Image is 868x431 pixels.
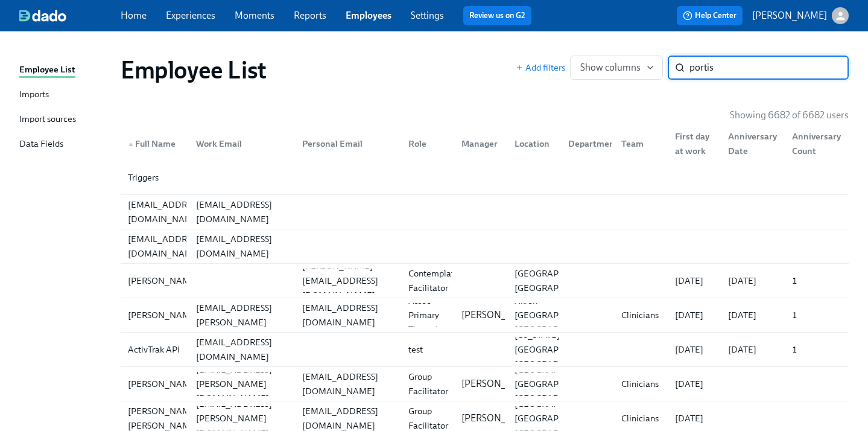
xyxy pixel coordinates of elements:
[616,308,665,322] div: Clinicians
[293,132,399,156] div: Personal Email
[121,195,849,229] a: [EMAIL_ADDRESS][DOMAIN_NAME][EMAIL_ADDRESS][DOMAIN_NAME]
[730,109,849,122] p: Showing 6682 of 6682 users
[123,308,203,322] div: [PERSON_NAME]
[123,232,209,261] div: [EMAIL_ADDRESS][DOMAIN_NAME]
[404,369,453,398] div: Group Facilitator
[19,137,111,152] a: Data Fields
[752,7,849,24] button: [PERSON_NAME]
[123,342,186,357] div: ActivTrak API
[404,136,452,151] div: Role
[411,10,444,21] a: Settings
[510,362,608,406] div: [GEOGRAPHIC_DATA] [GEOGRAPHIC_DATA] [GEOGRAPHIC_DATA]
[346,10,391,21] a: Employees
[121,195,849,229] div: [EMAIL_ADDRESS][DOMAIN_NAME][EMAIL_ADDRESS][DOMAIN_NAME]
[463,6,531,25] button: Review us on G2
[121,10,147,21] a: Home
[787,308,846,322] div: 1
[19,63,111,78] a: Employee List
[294,10,326,21] a: Reports
[19,63,75,78] div: Employee List
[469,10,525,22] a: Review us on G2
[191,136,293,151] div: Work Email
[670,308,718,322] div: [DATE]
[616,377,665,391] div: Clinicians
[404,342,452,357] div: test
[752,9,827,22] p: [PERSON_NAME]
[404,266,470,295] div: Contemplative Facilitator
[123,170,186,185] div: Triggers
[235,10,274,21] a: Moments
[670,377,718,391] div: [DATE]
[121,229,849,264] a: [EMAIL_ADDRESS][DOMAIN_NAME][EMAIL_ADDRESS][DOMAIN_NAME]
[670,342,718,357] div: [DATE]
[399,132,452,156] div: Role
[461,412,536,425] p: [PERSON_NAME]
[297,259,399,302] div: [PERSON_NAME][EMAIL_ADDRESS][DOMAIN_NAME]
[677,6,743,25] button: Help Center
[191,232,293,261] div: [EMAIL_ADDRESS][DOMAIN_NAME]
[404,293,452,337] div: Assoc Primary Therapist
[452,132,505,156] div: Manager
[665,132,718,156] div: First day at work
[718,132,782,156] div: Anniversary Date
[297,136,399,151] div: Personal Email
[19,10,121,22] a: dado
[121,367,849,401] a: [PERSON_NAME][EMAIL_ADDRESS][PERSON_NAME][DOMAIN_NAME][EMAIL_ADDRESS][DOMAIN_NAME]Group Facilitat...
[191,335,293,364] div: [EMAIL_ADDRESS][DOMAIN_NAME]
[121,298,849,333] a: [PERSON_NAME][PERSON_NAME][EMAIL_ADDRESS][PERSON_NAME][DOMAIN_NAME][EMAIL_ADDRESS][DOMAIN_NAME]As...
[723,273,782,288] div: [DATE]
[723,308,782,322] div: [DATE]
[510,328,608,371] div: [US_STATE] [GEOGRAPHIC_DATA] [GEOGRAPHIC_DATA]
[121,333,849,366] div: ActivTrak API[EMAIL_ADDRESS][DOMAIN_NAME]test[US_STATE] [GEOGRAPHIC_DATA] [GEOGRAPHIC_DATA][DATE]...
[787,129,846,158] div: Anniversary Count
[563,136,623,151] div: Department
[782,132,846,156] div: Anniversary Count
[510,293,608,337] div: Akron [GEOGRAPHIC_DATA] [GEOGRAPHIC_DATA]
[723,129,782,158] div: Anniversary Date
[191,362,293,406] div: [EMAIL_ADDRESS][PERSON_NAME][DOMAIN_NAME]
[123,132,186,156] div: ▲Full Name
[670,273,718,288] div: [DATE]
[121,367,849,401] div: [PERSON_NAME][EMAIL_ADDRESS][PERSON_NAME][DOMAIN_NAME][EMAIL_ADDRESS][DOMAIN_NAME]Group Facilitat...
[670,129,718,158] div: First day at work
[683,10,737,22] span: Help Center
[612,132,665,156] div: Team
[461,377,536,391] p: [PERSON_NAME]
[510,136,558,151] div: Location
[19,112,111,127] a: Import sources
[19,88,49,103] div: Imports
[457,136,505,151] div: Manager
[723,342,782,357] div: [DATE]
[123,136,186,151] div: Full Name
[123,273,203,288] div: [PERSON_NAME]
[616,136,665,151] div: Team
[121,161,849,194] div: Triggers
[121,229,849,263] div: [EMAIL_ADDRESS][DOMAIN_NAME][EMAIL_ADDRESS][DOMAIN_NAME]
[516,62,565,74] button: Add filters
[123,197,209,226] div: [EMAIL_ADDRESS][DOMAIN_NAME]
[689,56,849,80] input: Search by name
[670,411,718,426] div: [DATE]
[570,56,663,80] button: Show columns
[461,308,536,322] p: [PERSON_NAME]
[19,137,63,152] div: Data Fields
[121,298,849,332] div: [PERSON_NAME][PERSON_NAME][EMAIL_ADDRESS][PERSON_NAME][DOMAIN_NAME][EMAIL_ADDRESS][DOMAIN_NAME]As...
[19,112,76,127] div: Import sources
[123,377,203,391] div: [PERSON_NAME]
[121,56,267,85] h1: Employee List
[297,369,399,398] div: [EMAIL_ADDRESS][DOMAIN_NAME]
[580,62,653,74] span: Show columns
[19,88,111,103] a: Imports
[191,286,293,344] div: [PERSON_NAME][EMAIL_ADDRESS][PERSON_NAME][DOMAIN_NAME]
[787,273,846,288] div: 1
[559,132,612,156] div: Department
[166,10,215,21] a: Experiences
[121,264,849,298] a: [PERSON_NAME][PERSON_NAME][EMAIL_ADDRESS][DOMAIN_NAME]Contemplative Facilitator[GEOGRAPHIC_DATA],...
[121,333,849,367] a: ActivTrak API[EMAIL_ADDRESS][DOMAIN_NAME]test[US_STATE] [GEOGRAPHIC_DATA] [GEOGRAPHIC_DATA][DATE]...
[191,197,293,226] div: [EMAIL_ADDRESS][DOMAIN_NAME]
[19,10,66,22] img: dado
[505,132,558,156] div: Location
[121,161,849,195] a: Triggers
